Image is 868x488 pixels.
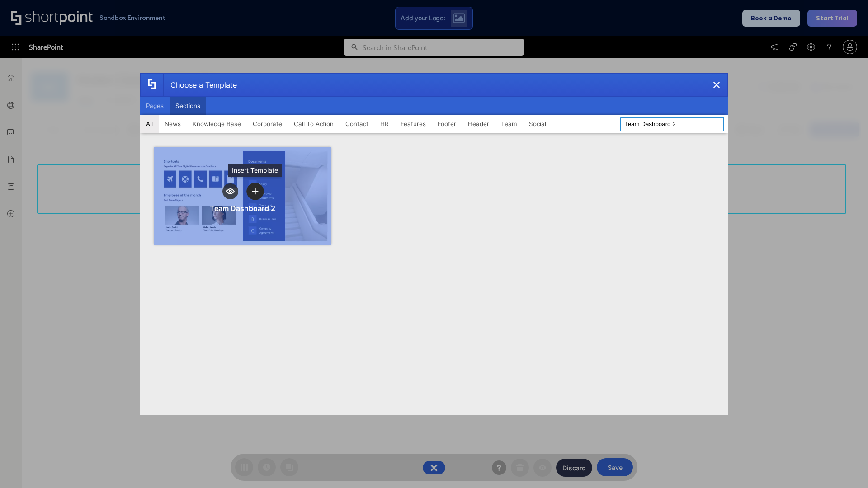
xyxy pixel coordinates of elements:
[340,115,374,133] button: Contact
[247,115,288,133] button: Corporate
[523,115,552,133] button: Social
[462,115,495,133] button: Header
[823,445,868,488] iframe: Chat Widget
[140,97,170,115] button: Pages
[432,115,462,133] button: Footer
[210,204,275,213] div: Team Dashboard 2
[620,117,724,131] input: Search
[140,73,728,415] div: template selector
[170,97,206,115] button: Sections
[374,115,395,133] button: HR
[288,115,340,133] button: Call To Action
[187,115,247,133] button: Knowledge Base
[163,74,237,96] div: Choose a Template
[495,115,523,133] button: Team
[159,115,187,133] button: News
[395,115,432,133] button: Features
[140,115,159,133] button: All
